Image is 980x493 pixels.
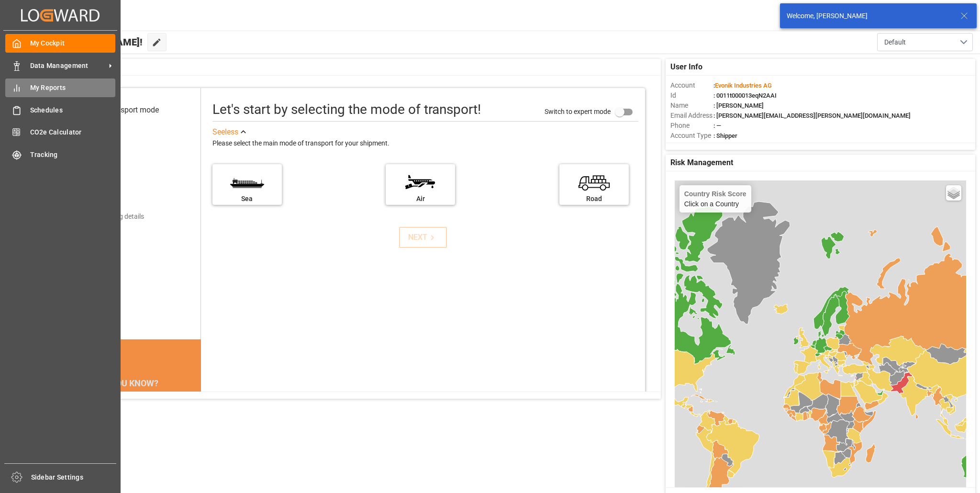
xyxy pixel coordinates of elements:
div: DID YOU KNOW? [53,373,200,393]
div: Click on a Country [684,190,746,208]
a: Schedules [5,101,115,119]
span: Sidebar Settings [31,472,117,482]
span: : 0011t000013eqN2AAI [713,92,777,99]
div: Please select the main mode of transport for your shipment. [212,138,638,149]
span: Risk Management [670,157,733,168]
span: User Info [670,61,702,73]
button: NEXT [399,227,447,248]
a: Layers [946,185,961,201]
span: Hello [PERSON_NAME]! [40,33,143,51]
span: : — [713,122,721,129]
span: : Shipper [713,132,737,139]
div: Select transport mode [85,104,159,116]
span: : [PERSON_NAME] [713,102,764,109]
span: Default [884,37,906,47]
a: Tracking [5,145,115,164]
div: NEXT [408,232,437,243]
span: My Cockpit [30,38,116,48]
a: My Cockpit [5,34,115,53]
div: Welcome, [PERSON_NAME] [787,11,951,21]
a: My Reports [5,78,115,97]
div: See less [212,126,238,138]
a: CO2e Calculator [5,123,115,142]
span: Evonik Industries AG [715,82,772,89]
span: Data Management [30,61,106,71]
span: : [713,82,772,89]
span: Account [670,80,713,90]
div: Let's start by selecting the mode of transport! [212,100,481,120]
div: Road [564,194,624,204]
span: Phone [670,121,713,131]
span: Switch to expert mode [545,108,611,115]
div: Sea [217,194,277,204]
span: Account Type [670,131,713,141]
div: Air [390,194,450,204]
span: Schedules [30,105,116,115]
span: Name [670,101,713,111]
span: CO2e Calculator [30,127,116,137]
h4: Country Risk Score [684,190,746,198]
button: open menu [877,33,973,51]
span: My Reports [30,83,116,93]
span: : [PERSON_NAME][EMAIL_ADDRESS][PERSON_NAME][DOMAIN_NAME] [713,112,911,119]
span: Tracking [30,150,116,160]
span: Id [670,90,713,101]
span: Email Address [670,111,713,121]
